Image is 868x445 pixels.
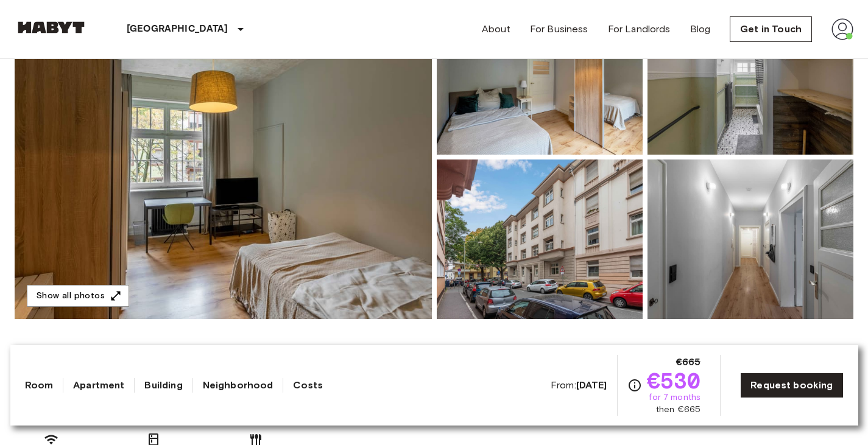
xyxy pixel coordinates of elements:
a: For Landlords [608,22,671,37]
a: Request booking [740,373,843,398]
a: Room [25,378,54,393]
button: Show all photos [27,285,129,307]
span: €665 [676,355,701,370]
span: for 7 months [649,391,700,404]
svg: Check cost overview for full price breakdown. Please note that discounts apply to new joiners onl... [627,378,642,393]
img: Habyt [15,21,88,33]
a: Costs [293,378,323,393]
img: avatar [831,18,853,40]
span: From: [551,379,607,392]
a: Building [144,378,182,393]
span: then €665 [656,404,700,416]
a: Blog [690,22,711,37]
img: Picture of unit DE-04-037-001-04HF [647,159,853,319]
a: Apartment [73,378,124,393]
span: €530 [647,370,701,391]
a: About [482,22,510,37]
a: Neighborhood [203,378,273,393]
p: [GEOGRAPHIC_DATA] [127,22,228,37]
a: Get in Touch [730,16,812,42]
img: Picture of unit DE-04-037-001-04HF [437,159,643,319]
b: [DATE] [576,379,607,391]
a: For Business [530,22,588,37]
